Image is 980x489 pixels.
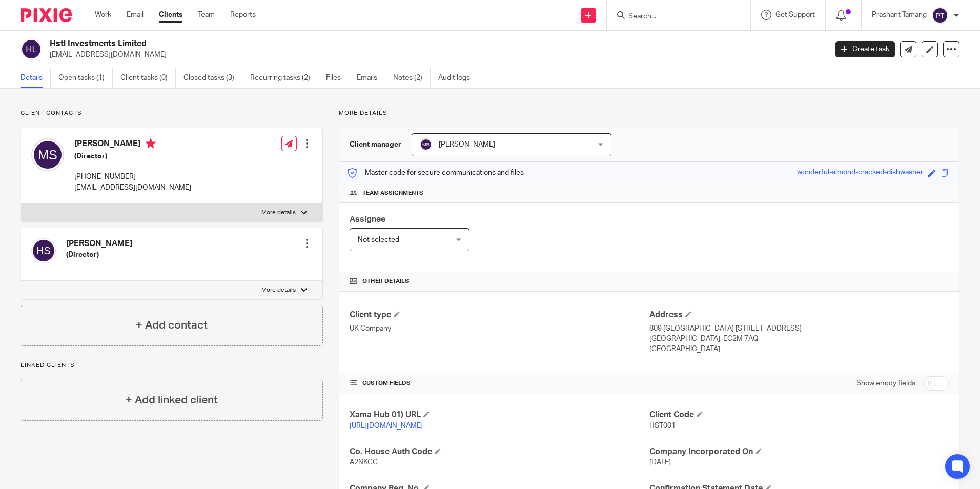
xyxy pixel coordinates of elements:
p: Linked clients [21,361,323,370]
p: [PHONE_NUMBER] [74,172,191,182]
a: Files [326,68,349,88]
input: Search [627,12,720,22]
img: svg%3E [420,138,432,151]
span: Assignee [350,215,385,223]
h2: Hstl Investments Limited [50,38,666,49]
a: Closed tasks (3) [183,68,242,88]
span: Team assignments [362,189,423,197]
img: svg%3E [31,138,64,171]
h3: Client manager [350,139,401,150]
a: Open tasks (1) [58,68,113,88]
span: Get Support [775,11,815,18]
p: UK Company [350,323,649,334]
h4: Client Code [649,410,949,420]
label: Show empty fields [856,378,915,389]
p: [GEOGRAPHIC_DATA], EC2M 7AQ [649,334,949,344]
p: Master code for secure communications and files [347,168,524,178]
span: HST001 [649,422,676,430]
a: Reports [230,10,256,20]
p: More details [339,109,959,117]
p: [GEOGRAPHIC_DATA] [649,344,949,354]
h4: Client type [350,310,649,320]
h4: [PERSON_NAME] [66,238,132,249]
p: Client contacts [21,109,323,117]
img: svg%3E [932,7,948,24]
img: Pixie [21,8,72,22]
a: Create task [835,41,895,57]
p: More details [261,209,296,217]
a: Recurring tasks (2) [250,68,318,88]
p: 809 [GEOGRAPHIC_DATA] [STREET_ADDRESS] [649,323,949,334]
p: [EMAIL_ADDRESS][DOMAIN_NAME] [50,50,820,60]
span: A2NKGG [350,459,378,466]
a: Details [21,68,51,88]
h4: Co. House Auth Code [350,446,649,457]
a: Notes (2) [393,68,431,88]
a: Team [198,10,215,20]
p: Prashant Tamang [872,10,927,20]
h4: Company Incorporated On [649,446,949,457]
h4: [PERSON_NAME] [74,138,191,151]
span: Not selected [358,236,399,243]
p: More details [261,286,296,294]
h4: CUSTOM FIELDS [350,379,649,388]
a: Client tasks (0) [120,68,176,88]
a: Clients [159,10,182,20]
h4: Xama Hub 01) URL [350,410,649,420]
p: [EMAIL_ADDRESS][DOMAIN_NAME] [74,182,191,193]
h4: + Add linked client [126,392,218,408]
a: Work [95,10,111,20]
i: Primary [146,138,156,149]
span: [DATE] [649,459,671,466]
h4: Address [649,310,949,320]
span: [PERSON_NAME] [439,141,495,148]
div: wonderful-almond-cracked-dishwasher [797,167,923,179]
img: svg%3E [21,38,42,60]
a: Email [127,10,144,20]
span: Other details [362,277,409,286]
h5: (Director) [66,250,132,260]
h5: (Director) [74,151,191,161]
a: Emails [357,68,385,88]
h4: + Add contact [136,317,208,333]
img: svg%3E [31,238,56,263]
a: Audit logs [438,68,478,88]
a: [URL][DOMAIN_NAME] [350,422,423,430]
